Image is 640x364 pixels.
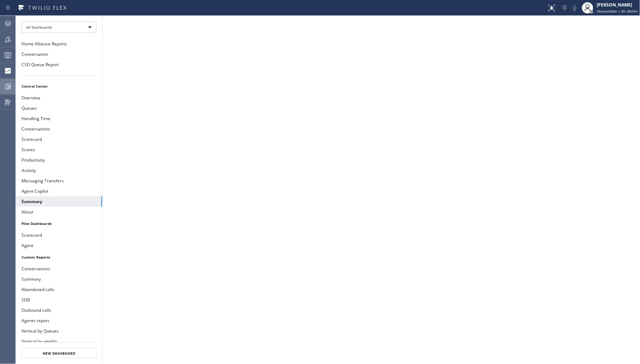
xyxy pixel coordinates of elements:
[16,274,102,284] button: Summary
[16,196,102,207] button: Summary
[16,284,102,295] button: Abandoned calls
[16,240,102,251] button: Agent
[16,295,102,305] button: SDB
[16,264,102,274] button: Conversations
[16,252,102,262] li: Custom Reports
[570,3,580,13] button: Mute
[22,348,96,358] button: New Dashboard
[16,59,102,70] button: CSD Queue Report
[16,230,102,240] button: Scorecard
[22,21,96,33] div: All Dashboards
[16,207,102,217] button: About
[16,315,102,326] button: Agents report
[16,124,102,134] button: Conversations
[16,176,102,186] button: Messaging Transfers
[16,305,102,315] button: Outbound calls
[16,82,102,91] li: Control Center
[16,134,102,144] button: Scorecard
[16,155,102,165] button: Productivity
[16,113,102,124] button: Handling Time
[597,9,638,14] span: Unavailable | 6h 26min
[597,2,638,8] div: [PERSON_NAME]
[16,103,102,113] button: Queues
[102,16,640,364] iframe: dashboard_9f6bb337dffe
[16,326,102,336] button: Vertical by Queues
[16,144,102,155] button: Scores
[16,165,102,176] button: Activity
[16,186,102,196] button: Agent Copilot
[16,39,102,49] button: Home Alliance Reports
[16,219,102,228] li: Pilot Dashboards
[16,336,102,346] button: Vertical by weekly
[16,49,102,59] button: Conversation
[16,93,102,103] button: Overview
